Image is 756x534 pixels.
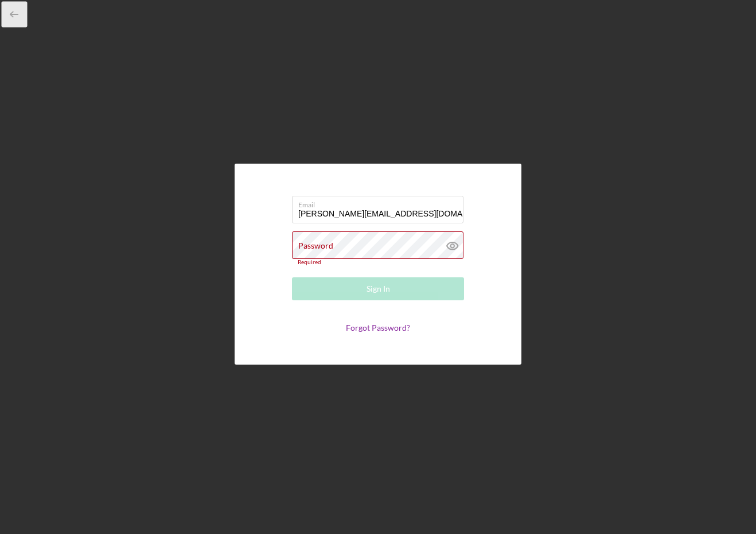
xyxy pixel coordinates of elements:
[298,196,463,209] label: Email
[367,277,390,300] div: Sign In
[298,241,333,250] label: Password
[346,323,410,332] a: Forgot Password?
[292,277,464,300] button: Sign In
[292,259,464,266] div: Required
